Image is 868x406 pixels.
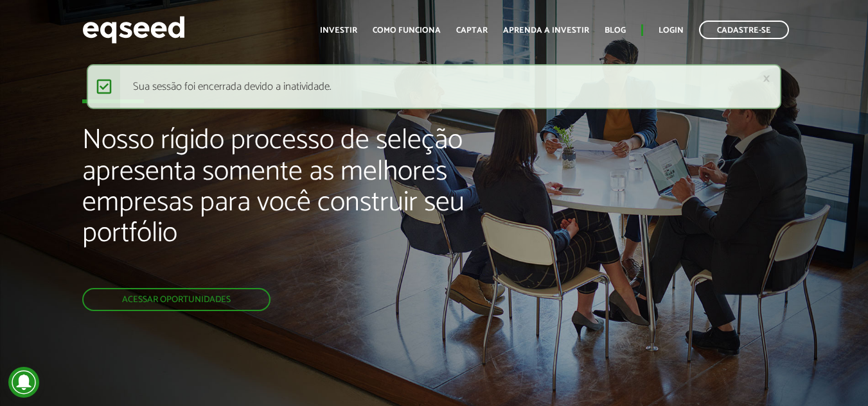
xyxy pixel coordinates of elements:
h2: Nosso rígido processo de seleção apresenta somente as melhores empresas para você construir seu p... [82,125,497,288]
a: Investir [320,26,357,35]
a: Como funciona [373,26,441,35]
a: Cadastre-se [699,21,789,39]
a: Aprenda a investir [503,26,589,35]
a: Captar [456,26,488,35]
a: Blog [605,26,626,35]
a: Login [659,26,684,35]
div: Sua sessão foi encerrada devido a inatividade. [87,64,781,109]
a: × [763,72,770,85]
a: Acessar oportunidades [82,288,270,311]
img: EqSeed [82,13,185,47]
